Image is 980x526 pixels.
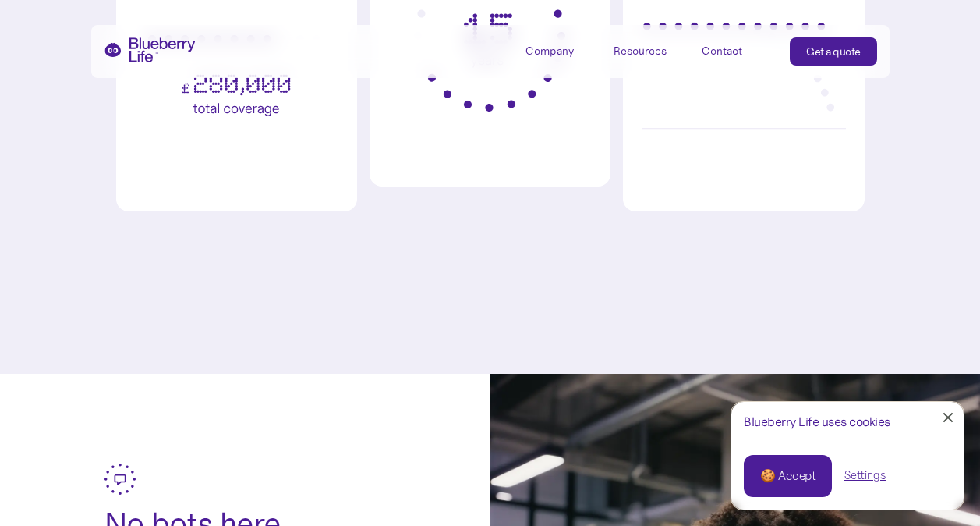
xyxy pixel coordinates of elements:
[790,37,877,66] a: Get a quote
[744,455,832,497] a: 🍪 Accept
[614,44,667,58] div: Resources
[614,37,684,63] div: Resources
[744,414,951,429] div: Blueberry Life uses cookies
[525,37,596,63] div: Company
[932,402,964,433] a: Close Cookie Popup
[806,44,861,59] div: Get a quote
[844,467,886,484] a: Settings
[702,44,742,58] div: Contact
[948,418,949,418] div: Close Cookie Popup
[104,37,196,62] a: home
[525,44,574,58] div: Company
[760,467,815,485] div: 🍪 Accept
[702,37,772,63] a: Contact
